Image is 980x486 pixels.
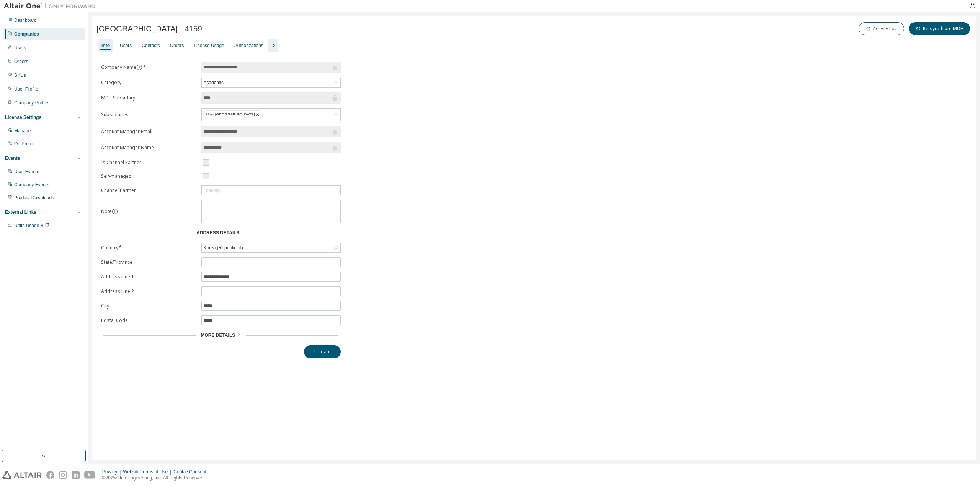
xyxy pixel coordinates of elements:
[101,187,197,193] label: Channel Partner
[102,475,211,481] p: © 2025 Altair Engineering, Inc. All Rights Reserved.
[101,317,197,323] label: Postal Code
[14,31,39,37] div: Companies
[304,345,341,358] button: Update
[14,100,48,106] div: Company Profile
[14,169,39,175] div: User Events
[101,259,197,265] label: State/Province
[72,471,80,479] img: linkedin.svg
[14,223,49,228] span: Units Usage BI
[202,186,340,195] div: Loading...
[170,42,184,49] div: Orders
[101,145,197,151] label: Account Manager Name
[194,42,224,49] div: License Usage
[102,469,123,475] div: Privacy
[203,110,263,119] div: Altair [GEOGRAPHIC_DATA]
[101,64,197,70] label: Company Name
[101,112,197,118] label: Subsidiaries
[203,187,224,193] div: Loading...
[101,42,110,49] div: Info
[5,155,20,161] div: Events
[202,243,340,252] div: Korea (Republic of)
[14,45,26,51] div: Users
[101,173,197,179] label: Self-managed
[101,288,197,294] label: Address Line 2
[101,80,197,86] label: Category
[14,17,37,23] div: Dashboard
[234,42,263,49] div: Authorizations
[101,95,197,101] label: MDH Subsidary
[202,78,225,87] div: Academic
[101,303,197,309] label: City
[859,22,904,35] button: Activity Log
[2,471,42,479] img: altair_logo.svg
[5,114,41,120] div: License Settings
[4,2,100,10] img: Altair One
[142,42,160,49] div: Contacts
[196,230,239,236] span: Address Details
[112,208,118,215] button: information
[14,182,49,188] div: Company Events
[5,209,36,215] div: External Links
[123,469,173,475] div: Website Terms of Use
[202,244,244,252] div: Korea (Republic of)
[59,471,67,479] img: instagram.svg
[909,22,970,35] button: Re-sync from MDH
[14,59,28,65] div: Orders
[14,128,33,134] div: Managed
[14,72,26,78] div: SKUs
[84,471,95,479] img: youtube.svg
[202,109,340,121] div: Altair [GEOGRAPHIC_DATA]
[101,208,112,215] label: Note
[96,24,202,33] span: [GEOGRAPHIC_DATA] - 4159
[101,245,197,251] label: Country
[120,42,132,49] div: Users
[101,128,197,135] label: Account Manager Email
[46,471,54,479] img: facebook.svg
[14,86,38,92] div: User Profile
[201,333,235,338] span: More Details
[101,159,197,166] label: Is Channel Partner
[202,78,340,87] div: Academic
[101,274,197,280] label: Address Line 1
[14,141,33,147] div: On Prem
[136,64,142,70] button: information
[173,469,211,475] div: Cookie Consent
[14,195,54,201] div: Product Downloads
